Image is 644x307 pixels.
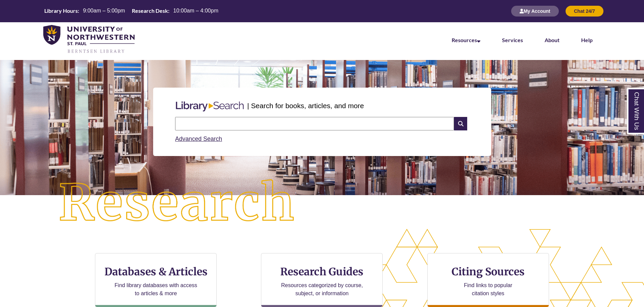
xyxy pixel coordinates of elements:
[175,135,222,142] a: Advanced Search
[278,281,366,298] p: Resources categorized by course, subject, or information
[173,8,218,13] span: 10:00am – 4:00pm
[83,8,125,13] span: 9:00am – 5:00pm
[43,25,135,54] img: UNWSP Library Logo
[566,8,603,14] a: Chat 24/7
[32,153,322,254] img: Research
[545,37,559,43] a: About
[42,7,221,15] a: Hours Today
[129,7,170,14] th: Research Desk:
[566,6,603,17] button: Chat 24/7
[267,265,377,278] h3: Research Guides
[112,281,200,298] p: Find library databases with access to articles & more
[172,99,247,114] img: Libary Search
[427,253,549,307] a: Citing Sources Find links to popular citation styles
[261,253,383,307] a: Research Guides Resources categorized by course, subject, or information
[447,265,529,278] h3: Citing Sources
[581,37,593,43] a: Help
[42,7,80,14] th: Library Hours:
[511,8,559,14] a: My Account
[511,6,559,17] button: My Account
[455,281,521,298] p: Find links to popular citation styles
[95,253,217,307] a: Databases & Articles Find library databases with access to articles & more
[247,100,364,111] p: | Search for books, articles, and more
[454,117,467,130] i: Search
[101,265,211,278] h3: Databases & Articles
[502,37,523,43] a: Services
[452,37,480,43] a: Resources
